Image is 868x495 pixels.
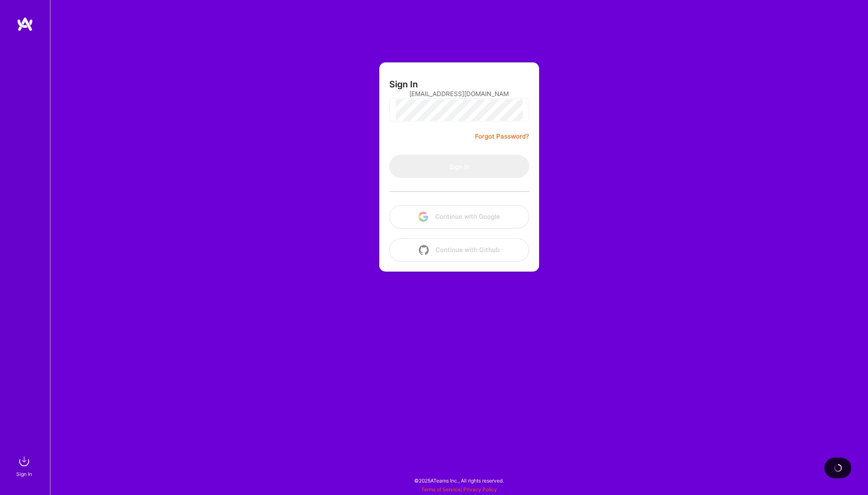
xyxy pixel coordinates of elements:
[475,131,529,141] a: Forgot Password?
[16,470,32,478] div: Sign In
[389,205,529,228] button: Continue with Google
[419,245,429,255] img: icon
[389,238,529,262] button: Continue with Github
[409,83,509,104] input: Email...
[17,17,33,32] img: logo
[834,464,842,472] img: loading
[463,486,497,493] a: Privacy Policy
[421,486,497,493] span: |
[418,212,428,222] img: icon
[17,453,32,478] a: sign inSign In
[50,470,868,491] div: © 2025 ATeams Inc., All rights reserved.
[421,486,460,493] a: Terms of Service
[389,155,529,178] button: Sign In
[16,453,32,470] img: sign in
[389,79,418,89] h3: Sign In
